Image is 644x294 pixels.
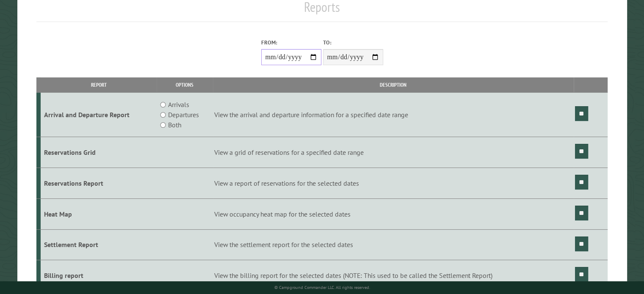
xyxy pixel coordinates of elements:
[168,110,199,120] label: Departures
[213,168,574,198] td: View a report of reservations for the selected dates
[41,137,157,168] td: Reservations Grid
[323,38,383,47] label: To:
[274,285,370,290] small: © Campground Commander LLC. All rights reserved.
[213,137,574,168] td: View a grid of reservations for a specified date range
[168,120,181,130] label: Both
[157,77,213,92] th: Options
[261,38,321,47] label: From:
[41,260,157,291] td: Billing report
[213,198,574,229] td: View occupancy heat map for the selected dates
[213,93,574,137] td: View the arrival and departure information for a specified date range
[41,168,157,198] td: Reservations Report
[213,229,574,260] td: View the settlement report for the selected dates
[168,99,189,110] label: Arrivals
[41,198,157,229] td: Heat Map
[41,229,157,260] td: Settlement Report
[213,77,574,92] th: Description
[213,260,574,291] td: View the billing report for the selected dates (NOTE: This used to be called the Settlement Report)
[41,77,157,92] th: Report
[41,93,157,137] td: Arrival and Departure Report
